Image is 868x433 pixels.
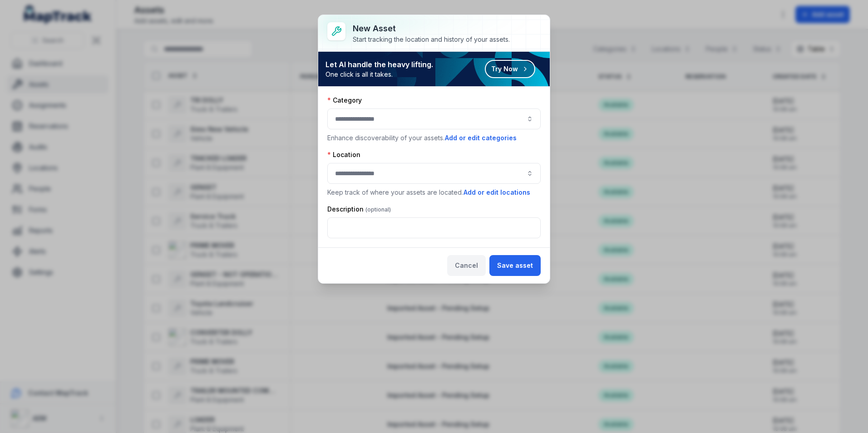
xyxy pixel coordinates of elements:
div: Start tracking the location and history of your assets. [353,35,510,44]
button: Save asset [489,255,541,276]
button: Add or edit locations [463,187,531,197]
h3: New asset [353,22,510,35]
p: Keep track of where your assets are located. [327,187,541,197]
button: Try Now [485,60,535,78]
span: One click is all it takes. [325,70,433,79]
label: Category [327,96,362,105]
button: Cancel [447,255,486,276]
button: Add or edit categories [444,133,517,143]
strong: Let AI handle the heavy lifting. [325,59,433,70]
label: Description [327,205,391,214]
label: Location [327,150,360,159]
p: Enhance discoverability of your assets. [327,133,541,143]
